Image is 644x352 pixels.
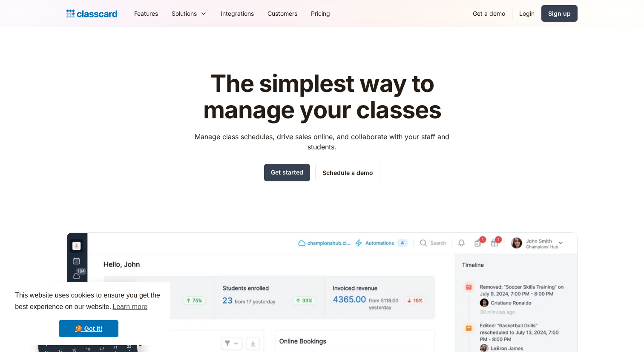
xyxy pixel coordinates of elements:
[214,4,261,23] a: Integrations
[127,4,165,23] a: Features
[541,5,578,22] a: Sign up
[548,9,571,18] div: Sign up
[187,132,457,152] p: Manage class schedules, drive sales online, and collaborate with your staff and students.
[172,9,197,18] div: Solutions
[304,4,337,23] a: Pricing
[165,4,214,23] div: Solutions
[466,4,512,23] a: Get a demo
[261,4,304,23] a: Customers
[66,8,117,20] a: home
[15,290,162,313] span: This website uses cookies to ensure you get the best experience on our website.
[315,164,380,181] a: Schedule a demo
[187,71,457,123] h1: The simplest way to manage your classes
[59,320,118,337] a: dismiss cookie message
[7,282,170,345] div: cookieconsent
[512,4,541,23] a: Login
[111,300,149,313] a: learn more about cookies
[264,164,310,181] a: Get started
